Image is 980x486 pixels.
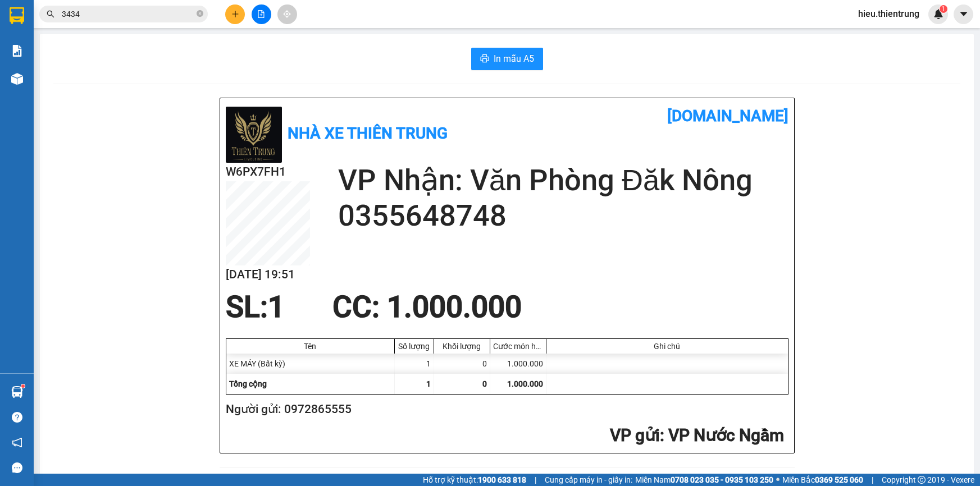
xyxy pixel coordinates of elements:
div: Ghi chú [549,342,785,351]
span: 1 [941,5,945,13]
img: logo-vxr [10,7,24,24]
b: [DOMAIN_NAME] [667,107,788,125]
div: 0 [434,354,490,374]
img: icon-new-feature [933,9,943,19]
strong: 0369 525 060 [815,475,863,484]
span: SL: [226,290,268,324]
div: Tên [229,342,391,351]
span: Tổng cộng [229,379,267,388]
img: solution-icon [11,45,23,57]
b: Nhà xe Thiên Trung [288,124,448,143]
h2: W6PX7FH1 [226,163,310,181]
button: file-add [252,4,271,24]
span: message [12,462,22,473]
sup: 1 [940,5,947,13]
div: Số lượng [398,342,431,351]
span: printer [480,54,489,65]
div: 1.000.000 [490,354,546,374]
div: XE MÁY (Bất kỳ) [226,354,395,374]
span: question-circle [12,412,22,423]
span: caret-down [959,9,969,19]
span: | [535,474,536,486]
strong: 0708 023 035 - 0935 103 250 [671,475,773,484]
sup: 1 [21,384,25,388]
span: Hỗ trợ kỹ thuật: [423,474,526,486]
span: Miền Bắc [782,474,863,486]
img: logo.jpg [226,107,282,163]
button: aim [277,4,297,24]
span: 1 [268,290,285,324]
div: Khối lượng [437,342,487,351]
h2: VP Nhận: Văn Phòng Đăk Nông [338,163,788,198]
div: CC : 1.000.000 [326,290,528,324]
span: Miền Nam [635,474,773,486]
button: plus [225,4,245,24]
div: 1 [395,354,434,374]
span: VP gửi [610,425,660,445]
h2: [DATE] 19:51 [226,265,310,284]
h2: : VP Nước Ngầm [226,424,784,447]
span: aim [283,10,291,18]
span: 0 [482,379,487,388]
div: Cước món hàng [493,342,543,351]
span: 1 [426,379,431,388]
span: close-circle [197,10,203,17]
span: In mẫu A5 [494,52,534,66]
span: close-circle [197,9,203,20]
span: copyright [918,476,926,484]
button: caret-down [954,4,973,24]
span: notification [12,437,22,448]
button: printerIn mẫu A5 [471,48,543,70]
span: ⚪️ [776,478,780,482]
span: file-add [257,10,265,18]
h2: 0355648748 [338,198,788,233]
span: | [872,474,873,486]
input: Tìm tên, số ĐT hoặc mã đơn [62,8,194,20]
strong: 1900 633 818 [478,475,526,484]
span: Cung cấp máy in - giấy in: [545,474,632,486]
span: plus [231,10,239,18]
span: search [47,10,54,18]
span: hieu.thientrung [849,7,928,21]
img: warehouse-icon [11,386,23,398]
span: 1.000.000 [507,379,543,388]
img: warehouse-icon [11,73,23,85]
h2: Người gửi: 0972865555 [226,400,784,419]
